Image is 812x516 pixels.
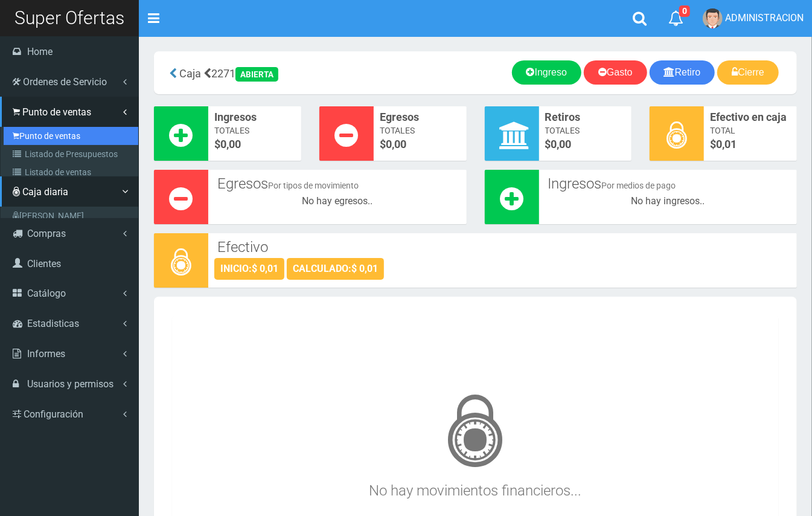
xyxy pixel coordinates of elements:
[512,60,581,85] a: Ingreso
[4,145,138,163] a: Listado de Presupuestos
[710,137,791,152] span: $
[710,109,791,125] span: Efectivo en caja
[27,46,53,57] span: Home
[22,186,68,198] span: Caja diaria
[386,138,406,150] font: 0,00
[650,60,715,85] a: Retiro
[217,239,788,255] h3: Efectivo
[679,5,690,17] span: 0
[4,127,138,145] a: Punto de ventas
[380,109,461,125] span: Egresos
[584,60,647,85] a: Gasto
[23,76,107,88] span: Ordenes de Servicio
[551,138,572,150] font: 0,00
[710,124,791,137] span: Total
[214,124,295,137] span: Totales
[717,60,779,85] a: Cierre
[545,195,791,208] div: No hay ingresos..
[380,137,461,152] span: $
[725,12,804,24] span: ADMINISTRACION
[27,228,66,239] span: Compras
[14,7,124,28] span: Super Ofertas
[22,106,91,118] span: Punto de ventas
[380,124,461,137] span: Totales
[214,258,284,280] div: INICIO:
[268,181,359,190] small: Por tipos de movimiento
[287,258,384,280] div: CALCULADO:
[27,348,65,360] span: Informes
[27,318,79,329] span: Estadisticas
[716,138,737,150] span: 0,01
[545,109,626,125] span: Retiros
[27,258,61,269] span: Clientes
[4,207,138,225] a: [PERSON_NAME]
[214,137,295,152] span: $
[252,263,278,274] strong: $ 0,01
[602,181,676,190] small: Por medios de pago
[545,124,626,137] span: Totales
[220,138,241,150] font: 0,00
[179,67,201,80] span: Caja
[217,176,458,192] h3: Egresos
[351,263,378,274] strong: $ 0,01
[214,109,295,125] span: Ingresos
[214,195,461,208] div: No hay egresos..
[27,288,66,299] span: Catálogo
[703,8,723,28] img: User Image
[24,408,83,420] span: Configuración
[163,60,371,85] div: 2271
[178,378,773,498] h3: No hay movimientos financieros...
[235,67,278,82] div: ABIERTA
[27,378,113,390] span: Usuarios y permisos
[548,176,788,192] h3: Ingresos
[545,137,626,152] span: $
[4,163,138,181] a: Listado de ventas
